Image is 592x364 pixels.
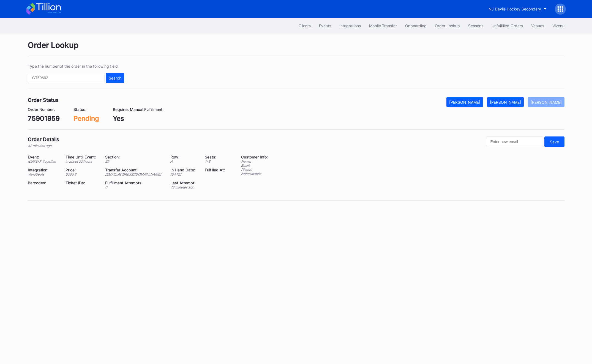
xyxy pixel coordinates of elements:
div: Fulfilled At: [205,168,227,172]
div: Barcodes: [28,180,59,185]
div: Transfer Account: [105,168,163,172]
div: [PERSON_NAME] [490,100,521,105]
button: [PERSON_NAME] [487,97,524,107]
div: Yes [113,114,163,122]
div: Onboarding [405,23,427,28]
div: Seats: [205,155,227,159]
div: in about 22 hours [66,159,98,163]
div: 7 - 8 [205,159,227,163]
div: 42 minutes ago [28,144,59,148]
div: [PERSON_NAME] [531,100,562,105]
div: [DATE] [170,172,198,176]
div: 25 [105,159,163,163]
div: Fulfillment Attempts: [105,180,163,185]
div: Last Attempt: [170,180,198,185]
div: Event: [28,155,59,159]
div: [DATE] X Together [28,159,59,163]
div: Customer Info: [241,155,268,159]
div: Order Lookup [435,23,460,28]
button: NJ Devils Hockey Secondary [484,4,551,14]
div: A [170,159,198,163]
div: Events [319,23,331,28]
div: Clients [299,23,311,28]
input: Enter new email [486,136,543,147]
div: 75901959 [28,114,60,122]
div: Venues [531,23,544,28]
div: Seasons [468,23,483,28]
div: In Hand Date: [170,168,198,172]
button: Unfulfilled Orders [487,21,527,31]
button: Seasons [464,21,487,31]
div: Price: [66,168,98,172]
div: 42 minutes ago [170,185,198,189]
div: Order Lookup [28,40,564,57]
button: [PERSON_NAME] [528,97,564,107]
div: Type the number of the order in the following field [28,64,124,69]
div: Ticket IDs: [66,180,98,185]
button: Save [544,136,564,147]
div: Name: [241,159,268,163]
div: 0 [105,185,163,189]
button: Order Lookup [431,21,464,31]
button: Mobile Transfer [365,21,401,31]
div: Mobile Transfer [369,23,397,28]
button: Venues [527,21,548,31]
div: Order Status [28,97,59,103]
div: Row: [170,155,198,159]
div: Phone: [241,168,268,172]
button: Clients [294,21,315,31]
div: $ 205.8 [66,172,98,176]
button: Onboarding [401,21,431,31]
div: Order Number: [28,107,60,112]
div: Search [109,76,121,80]
div: Unfulfilled Orders [492,23,523,28]
div: Status: [73,107,99,112]
div: NJ Devils Hockey Secondary [489,7,541,11]
div: Section: [105,155,163,159]
div: Pending [73,114,99,122]
div: Notes: mobile [241,172,268,176]
button: Vivenu [548,21,569,31]
button: Integrations [335,21,365,31]
button: Search [106,73,124,83]
div: Requires Manual Fulfillment: [113,107,163,112]
div: [EMAIL_ADDRESS][DOMAIN_NAME] [105,172,163,176]
input: GT59662 [28,73,105,83]
div: Order Details [28,136,59,142]
div: Integrations [339,23,361,28]
div: Time Until Event: [66,155,98,159]
button: [PERSON_NAME] [446,97,483,107]
div: [PERSON_NAME] [449,100,480,105]
div: Save [550,139,559,144]
div: Vivenu [552,23,564,28]
div: Integration: [28,168,59,172]
div: VividSeats [28,172,59,176]
button: Events [315,21,335,31]
div: Email: [241,163,268,168]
